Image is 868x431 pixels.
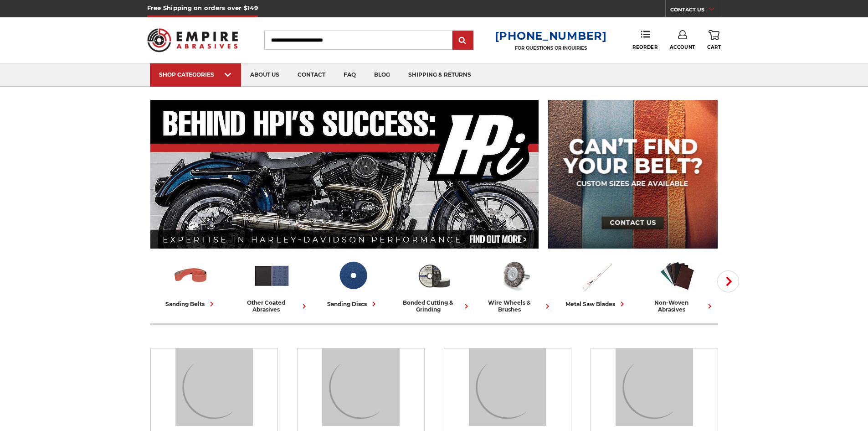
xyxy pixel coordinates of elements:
a: sanding discs [316,257,390,309]
img: Banner for an interview featuring Horsepower Inc who makes Harley performance upgrades featured o... [150,100,539,249]
img: Non-woven Abrasives [658,257,696,295]
div: bonded cutting & grinding [397,299,471,313]
input: Submit [454,31,472,50]
img: Sanding Discs [469,348,546,426]
img: Sanding Discs [334,257,372,295]
img: Metal Saw Blades [577,257,615,295]
img: Sanding Belts [175,348,253,426]
span: Reorder [632,44,657,50]
a: Reorder [632,30,657,50]
img: Wire Wheels & Brushes [496,257,534,295]
img: Empire Abrasives [147,22,238,58]
div: wire wheels & brushes [478,299,552,313]
div: sanding discs [327,299,379,309]
a: metal saw blades [560,257,633,309]
span: Cart [707,44,721,50]
div: sanding belts [165,299,216,309]
span: Account [670,44,695,50]
img: promo banner for custom belts. [548,100,718,249]
a: faq [334,63,365,87]
a: non-woven abrasives [641,257,714,313]
a: blog [365,63,399,87]
div: SHOP CATEGORIES [159,71,232,78]
a: bonded cutting & grinding [397,257,471,313]
img: Bonded Cutting & Grinding [415,257,453,295]
a: Cart [707,30,721,50]
a: about us [241,63,288,87]
img: Sanding Belts [172,257,210,295]
p: FOR QUESTIONS OR INQUIRIES [495,45,607,51]
div: metal saw blades [565,299,627,309]
div: other coated abrasives [235,299,309,313]
a: [PHONE_NUMBER] [495,29,607,42]
img: Bonded Cutting & Grinding [616,348,693,426]
a: CONTACT US [670,5,721,17]
div: non-woven abrasives [641,299,714,313]
a: other coated abrasives [235,257,309,313]
img: Other Coated Abrasives [253,257,291,295]
button: Next [717,270,739,292]
a: shipping & returns [399,63,480,87]
a: sanding belts [154,257,228,309]
a: contact [288,63,334,87]
a: wire wheels & brushes [478,257,552,313]
img: Other Coated Abrasives [322,348,400,426]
